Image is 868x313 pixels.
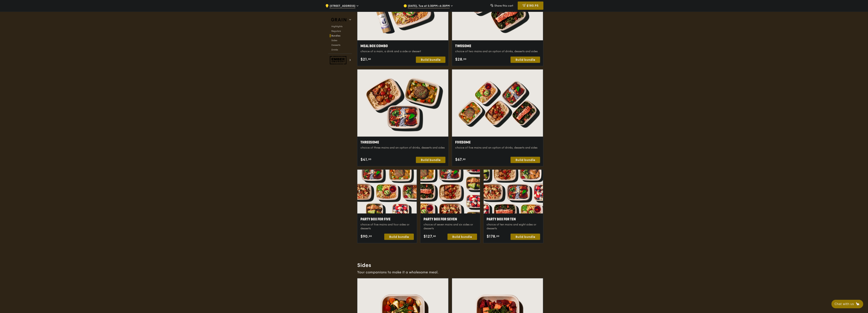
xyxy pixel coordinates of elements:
span: 00 [368,158,371,161]
div: Your companions to make it a wholesome meal. [357,270,543,275]
div: choice of two mains and an option of drinks, desserts and sides [455,50,540,54]
div: Meal Box Combo [360,43,445,49]
div: Party Box for Ten [487,217,540,222]
div: Party Box for Seven [424,217,477,222]
span: 50 [368,58,371,61]
div: Party Box for Five [360,217,414,222]
span: Share this cart [494,4,513,7]
div: Twosome [455,43,540,49]
div: Build bundle [511,234,540,240]
span: $90. [360,234,369,240]
span: Drinks [331,48,338,51]
span: Highlights [331,25,342,28]
div: Build bundle [416,57,445,63]
span: [STREET_ADDRESS] [330,4,355,8]
span: $28. [455,57,463,63]
span: 50 [433,235,436,238]
div: Build bundle [511,157,540,163]
div: choice of seven mains and six sides or desserts [424,223,477,231]
span: 00 [496,235,500,238]
span: [DATE], Tue at 5:30PM–6:30PM [408,4,450,8]
span: Chat with us [835,302,854,306]
span: $21. [360,57,368,63]
div: choice of three mains and an option of drinks, desserts and sides [360,146,445,150]
h3: Sides [357,262,543,269]
span: $178. [487,234,496,240]
div: Fivesome [455,140,540,145]
span: $180.95 [527,4,539,7]
div: Build bundle [511,57,540,63]
span: Bundles [331,34,340,37]
span: $67. [455,157,463,163]
div: Threesome [360,140,445,145]
span: Desserts [331,44,340,46]
span: Regulars [331,30,341,32]
img: Ember Smokery web logo [330,56,348,64]
div: choice of a main, a drink and a side or dessert [360,50,445,54]
div: Build bundle [416,157,445,163]
span: 00 [369,235,372,238]
div: Build bundle [384,234,414,240]
span: $41. [360,157,368,163]
div: choice of ten mains and eight sides or desserts [487,223,540,231]
span: $127. [424,234,433,240]
button: Chat with us🦙 [832,300,863,308]
span: 00 [463,58,466,61]
span: 50 [463,158,466,161]
div: Build bundle [448,234,477,240]
div: choice of five mains and four sides or desserts [360,223,414,231]
span: Sides [331,39,337,42]
div: choice of five mains and an option of drinks, desserts and sides [455,146,540,150]
img: Grain web logo [330,16,348,23]
span: 🦙 [856,302,860,306]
